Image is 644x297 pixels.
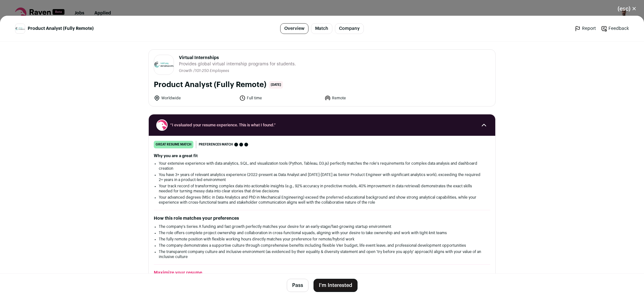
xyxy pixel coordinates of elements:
h2: Maximize your resume [154,270,490,276]
div: great resume match [154,141,193,148]
li: Remote [325,95,406,101]
span: [DATE] [269,81,283,89]
h2: How this role matches your preferences [154,215,490,222]
a: Feedback [601,25,629,32]
a: Report [575,25,596,32]
a: Match [311,23,332,34]
li: Your track record of transforming complex data into actionable insights (e.g., 92% accuracy in pr... [159,184,485,194]
span: 101-250 Employees [195,69,229,73]
h1: Product Analyst (Fully Remote) [154,80,266,90]
h2: Why you are a great fit [154,153,490,158]
li: Full time [239,95,321,101]
span: “I evaluated your resume experience. This is what I found.” [170,123,474,128]
li: The role offers complete project ownership and collaboration in cross-functional squads, aligning... [159,230,485,235]
img: 7ce6398435c4dd4356efe18735d035f690bb96478215072fe74b1829806d3b1a.jpg [154,62,174,68]
button: I'm Interested [314,279,358,292]
span: Product Analyst (Fully Remote) [28,25,94,32]
li: The fully remote position with flexible working hours directly matches your preference for remote... [159,237,485,242]
li: The company's Series A funding and fast growth perfectly matches your desire for an early-stage/f... [159,224,485,229]
li: You have 3+ years of relevant analytics experience (2022-present as Data Analyst and [DATE]-[DATE... [159,172,485,182]
li: Growth [179,69,193,73]
li: The transparent company culture and inclusive environment (as evidenced by their equality & diver... [159,249,485,259]
span: Virtual Internships [179,55,296,61]
span: Preferences match [199,141,233,148]
li: Your extensive experience with data analytics, SQL, and visualization tools (Python, Tableau, D3.... [159,161,485,171]
button: Pass [287,279,308,292]
li: The company demonstrates a supportive culture through comprehensive benefits including flexible V... [159,243,485,248]
img: 7ce6398435c4dd4356efe18735d035f690bb96478215072fe74b1829806d3b1a.jpg [15,27,25,30]
a: Overview [280,23,308,34]
button: Close modal [610,2,644,16]
a: Company [335,23,364,34]
span: Provides global virtual internship programs for students. [179,61,296,67]
li: / [193,69,229,73]
li: Worldwide [154,95,236,101]
li: Your advanced degrees (MSc in Data Analytics and PhD in Mechanical Engineering) exceed the prefer... [159,195,485,205]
